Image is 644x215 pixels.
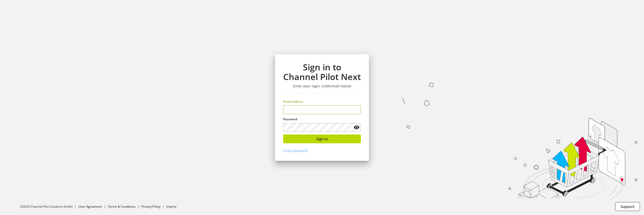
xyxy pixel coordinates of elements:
[283,117,297,121] span: Password
[283,84,361,88] h3: Enter your login credentials below
[20,204,78,209] li: ©2025 Channel Pilot Solutions GmbH
[615,202,640,211] button: Support
[283,134,361,143] button: Sign in
[283,148,308,152] a: Forgot password?
[283,62,361,82] h1: Sign in to Channel Pilot Next
[620,204,635,209] span: Support
[283,99,303,104] span: Email address
[141,204,160,209] a: Privacy Policy
[316,136,328,142] span: Sign in
[108,204,136,209] a: Terms & Conditions
[78,204,102,209] a: User Agreement
[166,204,176,209] a: Imprint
